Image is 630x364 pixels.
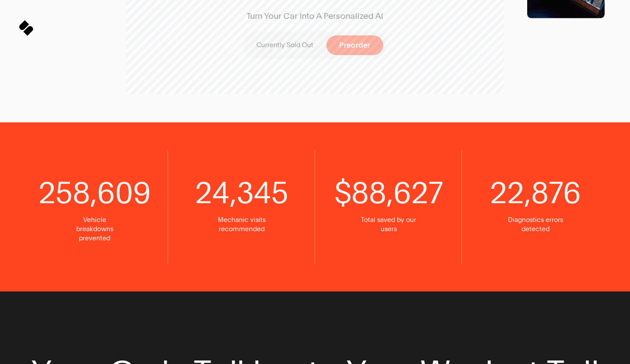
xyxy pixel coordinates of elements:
span: 258,609 [38,175,151,211]
span: detected [521,225,549,234]
span: 22,876 [490,175,581,211]
span: recommended [219,225,265,234]
span: prevented [79,234,110,243]
span: Vehicle [83,215,106,225]
button: Preorder [326,35,383,55]
p: Currently Sold Out [256,41,313,50]
span: 88,627 [351,175,443,211]
span: users [381,225,397,234]
span: Preorder [339,42,370,49]
span: Total saved by our [361,215,416,225]
span: $ [335,175,351,211]
span: Mechanic visits recommended [210,215,273,234]
span: Total saved by our users [357,215,420,234]
span: 24,345 [195,175,288,211]
span: Diagnostics errors detected [504,215,567,234]
span: Mechanic visits [218,215,266,225]
span: Vehicle breakdowns prevented [63,215,126,243]
span: Diagnostics errors [508,215,563,225]
span: breakdowns [76,225,113,234]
